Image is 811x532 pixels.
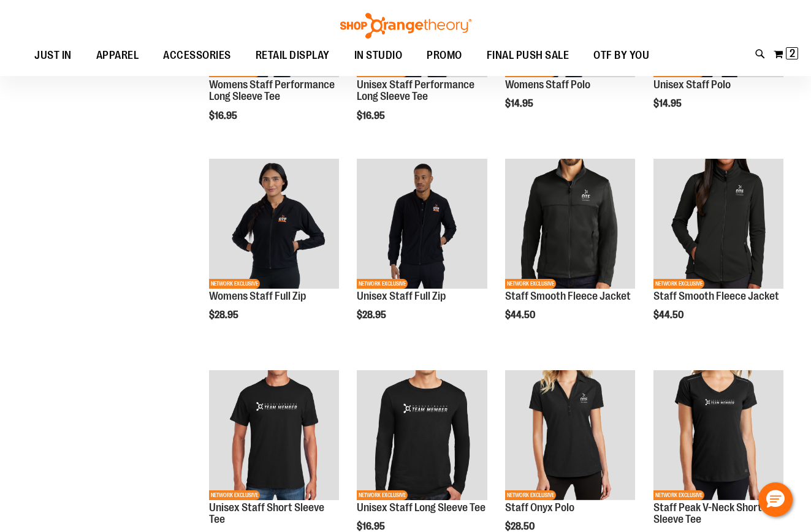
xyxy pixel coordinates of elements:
[505,159,635,289] img: Product image for Smooth Fleece Jacket
[209,370,339,502] a: Product image for Unisex Short Sleeve T-ShirtNETWORK EXCLUSIVE
[414,42,474,70] a: PROMO
[256,42,330,69] span: RETAIL DISPLAY
[593,42,649,69] span: OTF BY YOU
[474,42,582,70] a: FINAL PUSH SALE
[22,42,84,70] a: JUST IN
[338,13,473,39] img: Shop Orangetheory
[357,279,408,289] span: NETWORK EXCLUSIVE
[505,310,537,321] span: $44.50
[357,159,487,289] img: Unisex Staff Full Zip
[34,42,72,69] span: JUST IN
[505,279,556,289] span: NETWORK EXCLUSIVE
[653,310,685,321] span: $44.50
[653,290,779,302] a: Staff Smooth Fleece Jacket
[581,42,661,70] a: OTF BY YOU
[209,501,324,526] a: Unisex Staff Short Sleeve Tee
[653,490,704,500] span: NETWORK EXCLUSIVE
[209,159,339,289] img: Womens Staff Full Zip
[209,110,239,121] span: $16.95
[790,47,795,59] span: 2
[505,290,631,302] a: Staff Smooth Fleece Jacket
[653,370,783,502] a: Product image for Peak V-Neck Short Sleeve TeeNETWORK EXCLUSIVE
[209,279,260,289] span: NETWORK EXCLUSIVE
[357,290,446,302] a: Unisex Staff Full Zip
[653,78,731,91] a: Unisex Staff Polo
[357,370,487,500] img: Product image for Unisex Long Sleeve T-Shirt
[653,501,762,526] a: Staff Peak V-Neck Short Sleeve Tee
[357,78,474,103] a: Unisex Staff Performance Long Sleeve Tee
[209,290,306,302] a: Womens Staff Full Zip
[357,490,408,500] span: NETWORK EXCLUSIVE
[505,78,590,91] a: Womens Staff Polo
[505,370,635,502] a: Product image for Onyx PoloNETWORK EXCLUSIVE
[427,42,462,69] span: PROMO
[84,42,151,70] a: APPAREL
[209,159,339,291] a: Womens Staff Full ZipNETWORK EXCLUSIVE
[357,370,487,502] a: Product image for Unisex Long Sleeve T-ShirtNETWORK EXCLUSIVE
[505,501,574,514] a: Staff Onyx Polo
[209,78,335,103] a: Womens Staff Performance Long Sleeve Tee
[96,42,139,69] span: APPAREL
[209,490,260,500] span: NETWORK EXCLUSIVE
[653,159,783,289] img: Product image for Smooth Fleece Jacket
[209,370,339,500] img: Product image for Unisex Short Sleeve T-Shirt
[357,310,388,321] span: $28.95
[505,159,635,291] a: Product image for Smooth Fleece JacketNETWORK EXCLUSIVE
[653,370,783,500] img: Product image for Peak V-Neck Short Sleeve Tee
[357,110,387,121] span: $16.95
[151,42,243,70] a: ACCESSORIES
[357,521,387,532] span: $16.95
[163,42,231,69] span: ACCESSORIES
[357,501,485,514] a: Unisex Staff Long Sleeve Tee
[653,159,783,291] a: Product image for Smooth Fleece JacketNETWORK EXCLUSIVE
[342,42,415,69] a: IN STUDIO
[351,153,493,352] div: product
[505,98,535,109] span: $14.95
[354,42,403,69] span: IN STUDIO
[499,153,641,352] div: product
[203,153,345,352] div: product
[653,279,704,289] span: NETWORK EXCLUSIVE
[505,521,536,532] span: $28.50
[653,98,683,109] span: $14.95
[758,482,793,517] button: Hello, have a question? Let’s chat.
[209,310,240,321] span: $28.95
[647,153,790,352] div: product
[505,490,556,500] span: NETWORK EXCLUSIVE
[243,42,342,70] a: RETAIL DISPLAY
[505,370,635,500] img: Product image for Onyx Polo
[357,159,487,291] a: Unisex Staff Full ZipNETWORK EXCLUSIVE
[487,42,569,69] span: FINAL PUSH SALE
